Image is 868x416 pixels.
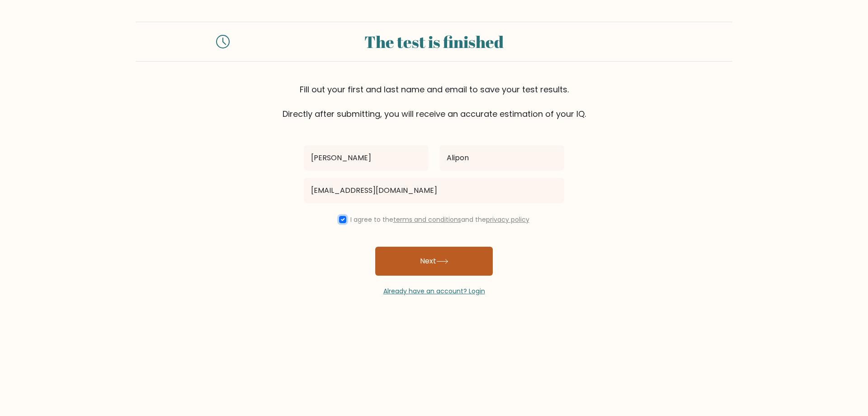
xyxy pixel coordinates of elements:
label: I agree to the and the [350,215,529,224]
a: privacy policy [486,215,529,224]
a: Already have an account? Login [383,287,485,296]
input: Email [304,178,564,203]
button: Next [375,247,493,276]
a: terms and conditions [393,215,461,224]
div: The test is finished [241,29,627,54]
input: First name [304,145,429,171]
input: Last name [439,145,564,171]
div: Fill out your first and last name and email to save your test results. Directly after submitting,... [136,83,732,120]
